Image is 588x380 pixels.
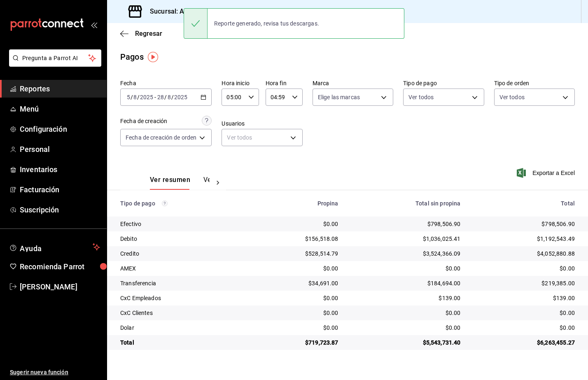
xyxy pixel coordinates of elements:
div: $0.00 [254,220,338,228]
div: Total [120,338,241,347]
div: $798,506.90 [474,220,575,228]
span: Sugerir nueva función [10,368,100,377]
span: Personal [20,144,100,155]
div: $0.00 [474,309,575,317]
div: Propina [254,200,338,207]
div: $1,192,543.49 [474,235,575,243]
span: Configuración [20,124,100,135]
span: Menú [20,103,100,114]
div: $219,385.00 [474,279,575,287]
div: navigation tabs [150,176,210,190]
label: Hora fin [266,80,303,86]
input: ---- [140,94,154,100]
div: Total [474,200,575,207]
div: $0.00 [352,264,461,273]
div: Total sin propina [352,200,461,207]
input: -- [157,94,164,100]
span: [PERSON_NAME] [20,281,100,292]
div: $0.00 [254,294,338,302]
span: Regresar [135,30,162,37]
div: Fecha de creación [120,117,167,126]
div: Credito [120,249,241,258]
span: / [131,94,133,100]
div: $0.00 [352,324,461,332]
span: / [164,94,167,100]
button: Ver pagos [203,176,234,190]
input: ---- [174,94,188,100]
div: $34,691.00 [254,279,338,287]
span: - [154,94,156,100]
span: / [137,94,140,100]
div: Debito [120,235,241,243]
div: $0.00 [254,324,338,332]
div: CxC Clientes [120,309,241,317]
span: Ver todos [408,93,434,101]
div: Tipo de pago [120,200,241,207]
button: open_drawer_menu [91,21,97,28]
button: Ver resumen [150,176,190,190]
div: Ver todos [222,129,302,146]
div: $0.00 [352,309,461,317]
label: Marca [313,80,393,86]
div: $1,036,025.41 [352,235,461,243]
div: $184,694.00 [352,279,461,287]
div: Dolar [120,324,241,332]
label: Usuarios [222,121,302,126]
div: $139.00 [352,294,461,302]
span: Fecha de creación de orden [126,133,196,142]
h3: Sucursal: Amaterasu (Metropolitan) [143,7,258,16]
button: Pregunta a Parrot AI [9,49,101,67]
button: Exportar a Excel [518,168,575,178]
div: $0.00 [254,309,338,317]
span: Recomienda Parrot [20,261,100,272]
div: AMEX [120,264,241,273]
div: $156,518.08 [254,235,338,243]
span: Suscripción [20,204,100,215]
div: $798,506.90 [352,220,461,228]
span: Inventarios [20,164,100,175]
div: $3,524,366.09 [352,249,461,258]
div: CxC Empleados [120,294,241,302]
div: Reporte generado, revisa tus descargas. [208,14,326,33]
input: -- [167,94,171,100]
span: Facturación [20,184,100,195]
label: Fecha [120,80,212,86]
div: Efectivo [120,220,241,228]
input: -- [126,94,131,100]
label: Tipo de orden [494,80,575,86]
span: Elige las marcas [318,93,360,101]
div: $0.00 [474,264,575,273]
div: Pagos [120,51,144,63]
label: Tipo de pago [403,80,484,86]
span: / [171,94,174,100]
div: $719,723.87 [254,338,338,347]
span: Ayuda [20,242,89,252]
input: -- [133,94,137,100]
div: $0.00 [474,324,575,332]
div: Transferencia [120,279,241,287]
span: Pregunta a Parrot AI [22,54,89,63]
svg: Los pagos realizados con Pay y otras terminales son montos brutos. [162,200,168,206]
button: Regresar [120,30,162,37]
div: $139.00 [474,294,575,302]
label: Hora inicio [222,80,259,86]
div: $528,514.79 [254,249,338,258]
span: Ver todos [499,93,525,101]
span: Reportes [20,83,100,94]
img: Tooltip marker [148,52,158,62]
a: Pregunta a Parrot AI [6,60,101,68]
div: $0.00 [254,264,338,273]
div: $4,052,880.88 [474,249,575,258]
div: $6,263,455.27 [474,338,575,347]
div: $5,543,731.40 [352,338,461,347]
